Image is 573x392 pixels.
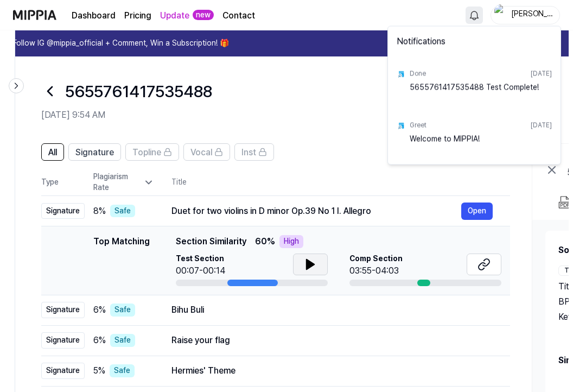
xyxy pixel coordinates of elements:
[397,121,405,130] img: test result icon
[397,70,405,79] img: test result icon
[410,82,552,104] div: 5655761417535488 Test Complete!
[410,121,426,130] div: Greet
[531,121,552,130] div: [DATE]
[390,29,558,59] div: Notifications
[410,69,426,79] div: Done
[410,134,552,155] div: Welcome to MIPPIA!
[531,69,552,79] div: [DATE]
